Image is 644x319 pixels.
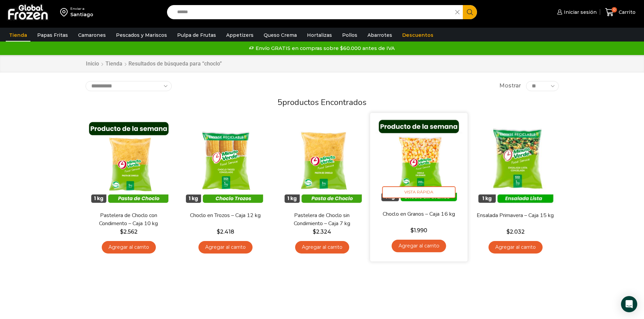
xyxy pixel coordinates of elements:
a: Ensalada Primavera – Caja 15 kg [476,212,554,219]
a: Agregar al carrito: “Ensalada Primavera - Caja 15 kg” [488,241,543,254]
a: Abarrotes [364,29,396,42]
span: Vista Rápida [382,186,455,198]
bdi: 2.032 [506,229,525,235]
a: Agregar al carrito: “Choclo en Trozos - Caja 12 kg” [198,241,253,254]
a: Appetizers [223,29,257,42]
span: Mostrar [499,82,521,90]
span: $ [410,227,413,234]
a: Iniciar sesión [555,5,597,19]
a: Pulpa de Frutas [174,29,219,42]
a: Queso Crema [260,29,300,42]
a: Agregar al carrito: “Pastelera de Choclo sin Condimiento - Caja 7 kg” [295,241,349,254]
a: Pollos [339,29,361,42]
a: Hortalizas [304,29,335,42]
span: productos encontrados [282,97,366,108]
bdi: 2.324 [313,229,331,235]
a: Pastelera de Choclo con Condimento – Caja 10 kg [90,212,167,227]
a: Pescados y Mariscos [113,29,170,42]
h1: Resultados de búsqueda para “choclo” [128,60,222,67]
bdi: 1.990 [410,227,427,234]
a: Tienda [105,60,123,68]
a: Camarones [75,29,109,42]
a: Pastelera de Choclo sin Condimiento – Caja 7 kg [283,212,361,227]
a: Tienda [6,29,30,42]
bdi: 2.562 [120,229,138,235]
a: Choclo en Trozos – Caja 12 kg [186,212,264,219]
a: Choclo en Granos – Caja 16 kg [379,210,458,218]
span: 0 [612,7,617,12]
a: Descuentos [399,29,437,42]
a: Inicio [86,60,99,68]
div: Open Intercom Messenger [621,296,637,312]
span: Iniciar sesión [562,9,597,16]
a: Papas Fritas [34,29,71,42]
div: Santiago [70,11,93,18]
img: address-field-icon.svg [60,6,70,18]
bdi: 2.418 [217,229,234,235]
a: Agregar al carrito: “Choclo en Granos - Caja 16 kg” [391,240,446,252]
span: $ [217,229,220,235]
a: 0 Carrito [603,4,637,20]
span: Carrito [617,9,636,16]
span: $ [313,229,316,235]
span: $ [120,229,123,235]
div: Enviar a [70,6,93,11]
select: Pedido de la tienda [86,81,172,91]
nav: Breadcrumb [86,60,222,68]
button: Search button [463,5,477,19]
a: Agregar al carrito: “Pastelera de Choclo con Condimento - Caja 10 kg” [102,241,156,254]
span: 5 [278,97,282,108]
span: $ [506,229,510,235]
